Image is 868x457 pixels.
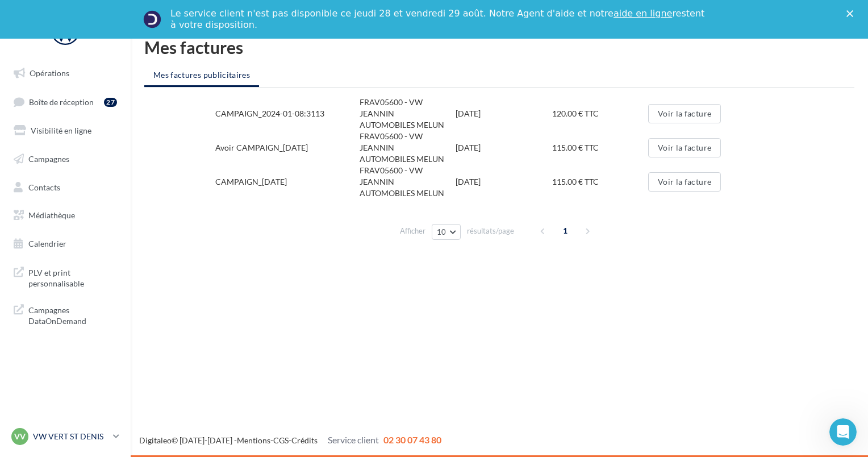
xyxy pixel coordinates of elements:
span: Médiathèque [28,210,75,220]
div: 115.00 € TTC [552,176,648,188]
div: 115.00 € TTC [552,142,648,153]
span: Campagnes [28,154,69,164]
span: résultats/page [467,226,514,236]
div: Fermer [846,10,858,17]
span: Afficher [400,226,425,236]
span: 02 30 07 43 80 [383,434,441,445]
a: PLV et print personnalisable [7,260,124,294]
img: Profile image for Service-Client [143,10,161,28]
a: Mentions [237,435,270,445]
span: 10 [437,227,446,236]
span: Contacts [28,182,60,192]
a: VV VW VERT ST DENIS [9,426,122,447]
button: Voir la facture [648,138,721,157]
div: CAMPAIGN_[DATE] [215,176,360,188]
div: FRAV05600 - VW JEANNIN AUTOMOBILES MELUN [360,97,456,131]
div: Avoir CAMPAIGN_[DATE] [215,142,360,153]
a: Calendrier [7,232,124,256]
button: Voir la facture [648,104,721,123]
button: 10 [432,224,461,240]
div: FRAV05600 - VW JEANNIN AUTOMOBILES MELUN [360,131,456,165]
div: [DATE] [456,108,552,119]
a: Campagnes DataOnDemand [7,298,124,331]
div: [DATE] [456,176,552,188]
iframe: Intercom live chat [829,418,857,446]
a: Opérations [7,61,124,85]
div: 120.00 € TTC [552,108,648,119]
div: [DATE] [456,142,552,153]
span: Service client [328,434,379,445]
span: Calendrier [28,239,66,248]
button: Voir la facture [648,172,721,192]
span: Visibilité en ligne [31,126,91,135]
div: Le service client n'est pas disponible ce jeudi 28 et vendredi 29 août. Notre Agent d'aide et not... [170,8,707,31]
span: Boîte de réception [29,97,94,106]
a: aide en ligne [614,8,672,19]
div: FRAV05600 - VW JEANNIN AUTOMOBILES MELUN [360,165,456,199]
a: Digitaleo [139,435,172,445]
span: Opérations [30,68,69,78]
a: Boîte de réception27 [7,90,124,114]
a: Contacts [7,176,124,200]
span: 1 [556,222,574,240]
a: Crédits [291,435,318,445]
p: VW VERT ST DENIS [33,431,108,442]
a: Visibilité en ligne [7,119,124,143]
div: CAMPAIGN_2024-01-08:3113 [215,108,360,119]
a: Médiathèque [7,203,124,227]
span: PLV et print personnalisable [28,265,117,289]
h1: Mes factures [144,39,854,56]
span: VV [14,431,26,442]
span: Campagnes DataOnDemand [28,302,117,327]
span: © [DATE]-[DATE] - - - [139,435,441,445]
div: 27 [104,98,117,107]
a: Campagnes [7,147,124,171]
a: CGS [273,435,289,445]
